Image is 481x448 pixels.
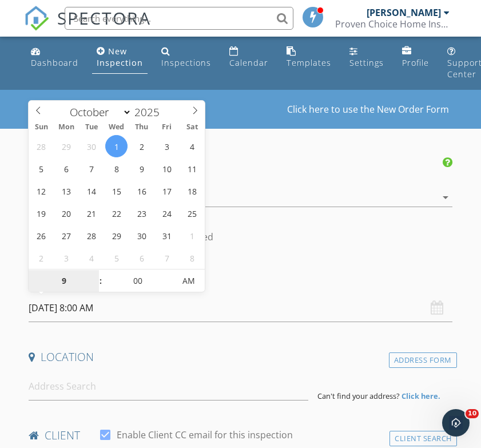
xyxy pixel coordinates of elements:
span: October 31, 2025 [156,224,178,247]
input: Year [132,105,169,120]
span: October 30, 2025 [130,224,153,247]
span: Sun [29,124,54,131]
span: November 5, 2025 [105,247,128,269]
span: October 23, 2025 [130,202,153,224]
div: Dashboard [31,57,78,68]
span: October 6, 2025 [55,157,78,180]
span: October 27, 2025 [55,224,78,247]
span: Can't find your address? [317,391,400,401]
a: SPECTORA [24,15,151,39]
span: October 8, 2025 [105,157,128,180]
span: October 2, 2025 [130,135,153,157]
span: November 8, 2025 [181,247,203,269]
iframe: Intercom live chat [442,409,470,437]
span: Tue [79,124,104,131]
span: October 29, 2025 [105,224,128,247]
a: Click here to use the New Order Form [287,105,449,114]
div: Inspections [161,57,211,68]
h4: INSPECTOR(S) [29,156,452,171]
span: Thu [129,124,154,131]
span: September 29, 2025 [55,135,78,157]
span: November 6, 2025 [130,247,153,269]
a: Inspections [157,41,216,74]
a: New Inspection [92,41,148,74]
span: October 16, 2025 [130,180,153,202]
span: October 5, 2025 [30,157,53,180]
div: Settings [349,57,384,68]
input: Search everything... [65,7,293,30]
span: Click to toggle [173,269,205,292]
h4: Date/Time [29,271,452,286]
span: Fri [154,124,180,131]
span: October 4, 2025 [181,135,203,157]
a: Calendar [225,41,273,74]
a: Profile [397,41,434,74]
span: October 19, 2025 [30,202,53,224]
div: Proven Choice Home Inspection [335,18,450,30]
span: Wed [104,124,129,131]
span: October 24, 2025 [156,202,178,224]
span: November 1, 2025 [181,224,203,247]
i: arrow_drop_down [439,191,452,204]
a: Settings [345,41,388,74]
h4: client [29,428,452,443]
span: Mon [54,124,79,131]
img: The Best Home Inspection Software - Spectora [24,6,49,31]
span: November 7, 2025 [156,247,178,269]
div: Profile [402,57,429,68]
span: Sat [180,124,205,131]
input: Address Search [29,372,308,401]
span: October 9, 2025 [130,157,153,180]
label: Enable Client CC email for this inspection [117,429,293,441]
h4: Location [29,350,452,364]
strong: Click here. [402,391,440,401]
input: Select date [29,294,452,322]
span: November 2, 2025 [30,247,53,269]
span: October 18, 2025 [181,180,203,202]
div: Templates [287,57,331,68]
span: October 26, 2025 [30,224,53,247]
span: 10 [466,409,479,418]
span: October 1, 2025 [105,135,128,157]
span: October 25, 2025 [181,202,203,224]
span: October 12, 2025 [30,180,53,202]
div: Address Form [389,352,457,368]
span: October 14, 2025 [80,180,102,202]
a: Dashboard [26,41,83,74]
a: Templates [282,41,336,74]
span: October 22, 2025 [105,202,128,224]
span: October 3, 2025 [156,135,178,157]
span: September 30, 2025 [80,135,102,157]
div: [PERSON_NAME] [367,7,441,18]
div: New Inspection [97,46,143,68]
span: October 21, 2025 [80,202,102,224]
span: : [99,269,102,292]
span: October 13, 2025 [55,180,78,202]
span: November 3, 2025 [55,247,78,269]
span: October 7, 2025 [80,157,102,180]
span: September 28, 2025 [30,135,53,157]
span: October 15, 2025 [105,180,128,202]
span: October 28, 2025 [80,224,102,247]
span: October 11, 2025 [181,157,203,180]
div: Client Search [389,431,457,446]
span: October 20, 2025 [55,202,78,224]
h1: New Inspection [32,99,285,119]
span: October 17, 2025 [156,180,178,202]
span: November 4, 2025 [80,247,102,269]
span: October 10, 2025 [156,157,178,180]
div: Calendar [229,57,268,68]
